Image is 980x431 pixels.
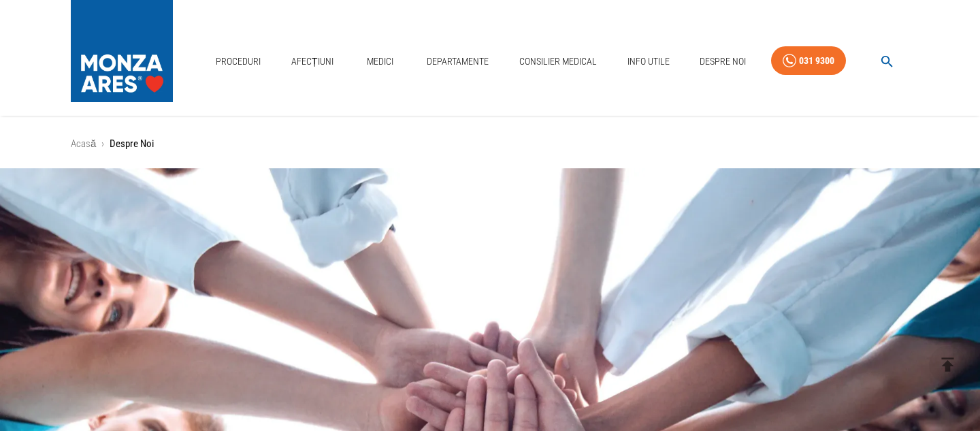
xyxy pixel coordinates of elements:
nav: breadcrumb [71,136,909,152]
a: Consilier Medical [514,48,602,76]
li: › [101,136,104,152]
a: Info Utile [622,48,675,76]
a: Medici [358,48,402,76]
div: 031 9300 [799,52,834,69]
a: Proceduri [210,48,266,76]
a: Afecțiuni [286,48,339,76]
p: Despre Noi [110,136,154,152]
a: Acasă [71,138,96,150]
a: Despre Noi [694,48,751,76]
a: Departamente [421,48,494,76]
button: delete [929,346,966,383]
a: 031 9300 [771,46,846,76]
